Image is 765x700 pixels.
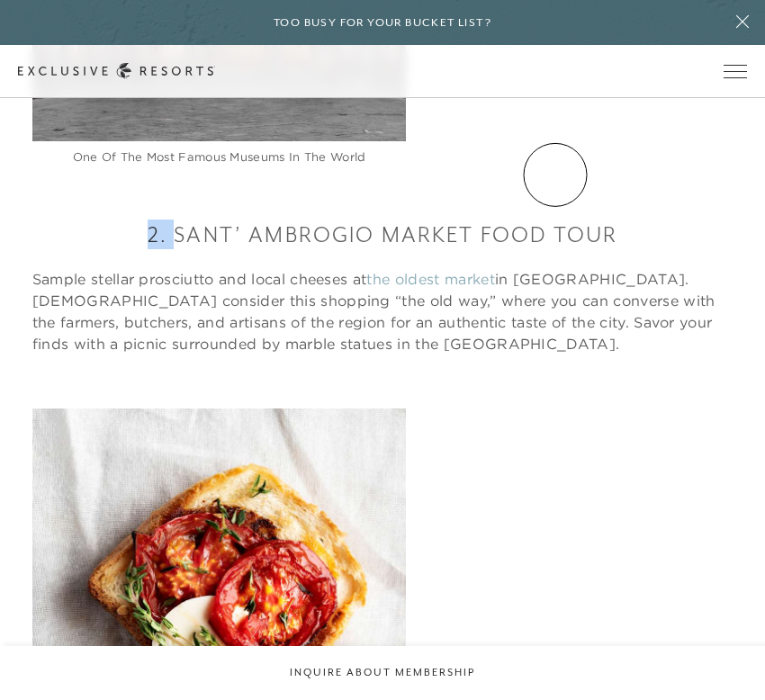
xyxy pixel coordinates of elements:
h3: 2. Sant’ Ambrogio Market Food Tour [32,220,733,249]
p: Sample stellar prosciutto and local cheeses at in [GEOGRAPHIC_DATA]. [DEMOGRAPHIC_DATA] consider ... [32,268,733,354]
h6: Too busy for your bucket list? [274,14,491,31]
a: the oldest market [366,270,494,288]
button: Open navigation [724,65,747,77]
figcaption: One of the most famous museums in the world [32,141,407,166]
